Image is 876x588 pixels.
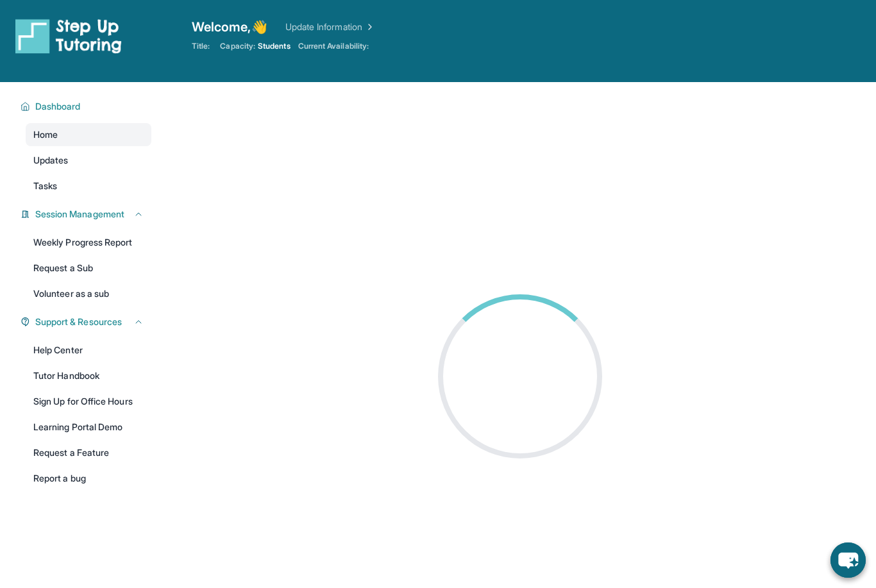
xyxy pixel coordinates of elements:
a: Home [26,123,151,146]
a: Weekly Progress Report [26,231,151,254]
a: Help Center [26,339,151,362]
a: Update Information [285,21,375,33]
span: Students [258,41,291,51]
img: Chevron Right [362,21,375,33]
span: Current Availability: [298,41,369,51]
span: Session Management [35,208,124,221]
span: Welcome, 👋 [192,18,267,36]
a: Request a Feature [26,441,151,464]
a: Sign Up for Office Hours [26,390,151,413]
span: Capacity: [220,41,255,51]
a: Tasks [26,174,151,197]
a: Report a bug [26,467,151,490]
span: Tasks [33,180,57,192]
button: Session Management [30,208,144,221]
button: Support & Resources [30,315,144,328]
span: Home [33,128,58,141]
button: chat-button [830,542,866,578]
a: Learning Portal Demo [26,416,151,439]
a: Tutor Handbook [26,364,151,387]
span: Updates [33,154,69,167]
a: Updates [26,149,151,172]
a: Request a Sub [26,256,151,280]
button: Dashboard [30,100,144,113]
span: Support & Resources [35,315,122,328]
span: Dashboard [35,100,81,113]
img: logo [15,18,122,54]
a: Volunteer as a sub [26,282,151,305]
span: Title: [192,41,210,51]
